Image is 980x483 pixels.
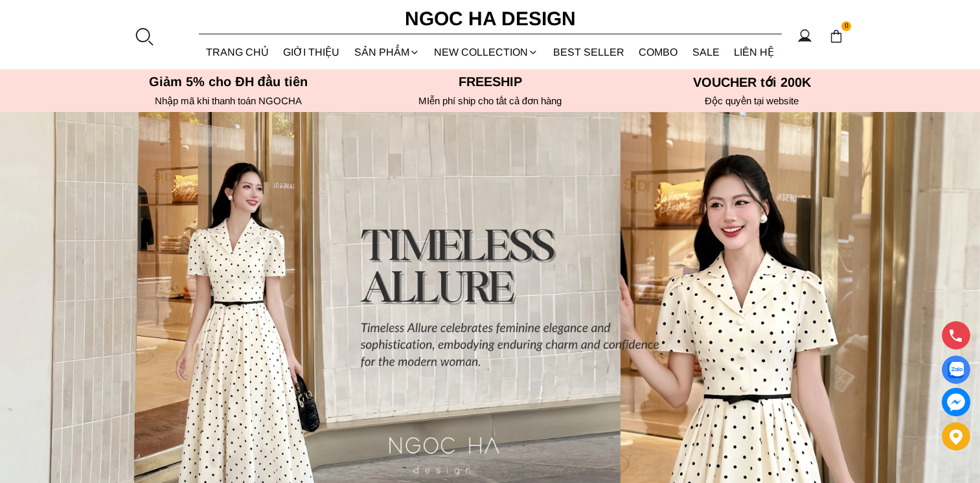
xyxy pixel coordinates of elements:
[459,74,522,89] font: Freeship
[625,95,879,107] h6: Độc quyền tại website
[149,74,308,89] font: Giảm 5% cho ĐH đầu tiên
[942,355,970,384] a: Display image
[685,35,727,69] a: SALE
[948,362,964,378] img: Display image
[199,35,277,69] a: TRANG CHỦ
[841,21,852,32] span: 0
[727,35,782,69] a: LIÊN HỆ
[363,95,617,107] h6: MIễn phí ship cho tất cả đơn hàng
[632,35,685,69] a: Combo
[347,35,427,69] div: SẢN PHẨM
[829,29,843,43] img: img-CART-ICON-ksit0nf1
[427,35,546,69] a: NEW COLLECTION
[942,388,970,416] a: messenger
[625,74,879,90] h5: VOUCHER tới 200K
[393,3,587,34] a: Ngoc Ha Design
[276,35,347,69] a: GIỚI THIỆU
[155,95,302,106] font: Nhập mã khi thanh toán NGOCHA
[546,35,632,69] a: BEST SELLER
